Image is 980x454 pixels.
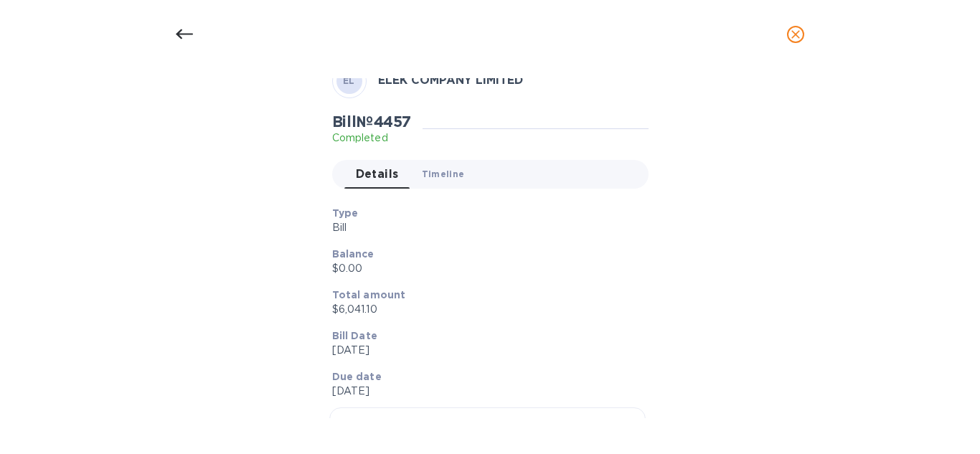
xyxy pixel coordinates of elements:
[332,343,637,358] p: [DATE]
[378,73,523,87] b: ELEK COMPANY LIMITED
[332,261,637,276] p: $0.00
[332,248,374,260] b: Balance
[332,384,637,399] p: [DATE]
[332,220,637,235] p: Bill
[332,289,406,301] b: Total amount
[332,131,411,146] p: Completed
[356,164,399,184] span: Details
[332,207,359,219] b: Type
[778,17,813,52] button: close
[332,371,382,382] b: Due date
[332,113,411,131] h2: Bill № 4457
[336,416,399,427] b: Payment №
[343,75,355,86] b: EL
[332,302,637,317] p: $6,041.10
[422,166,465,181] span: Timeline
[332,330,377,341] b: Bill Date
